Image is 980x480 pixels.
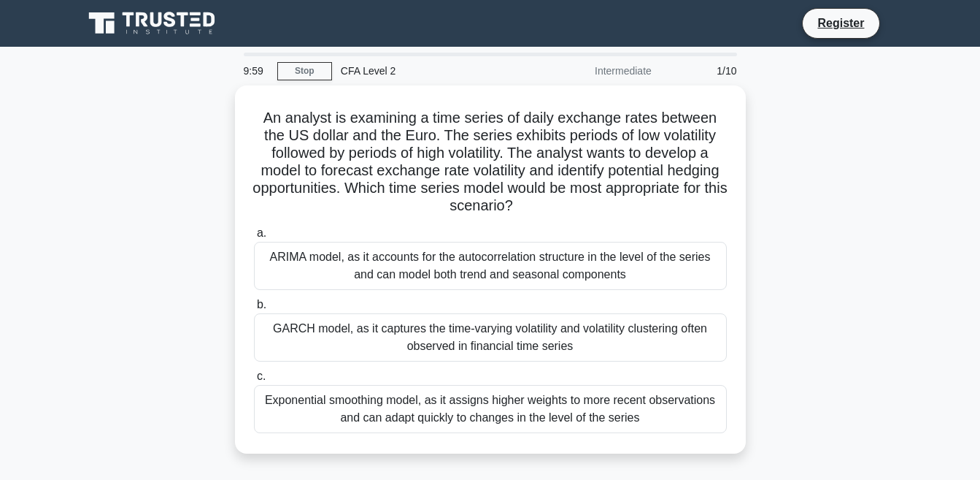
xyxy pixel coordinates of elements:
span: a. [257,226,266,239]
div: Intermediate [533,56,660,85]
div: GARCH model, as it captures the time-varying volatility and volatility clustering often observed ... [254,313,727,362]
span: b. [257,298,266,311]
div: 1/10 [660,56,746,85]
a: Stop [277,62,332,80]
div: CFA Level 2 [332,56,533,85]
div: 9:59 [235,56,277,85]
div: ARIMA model, as it accounts for the autocorrelation structure in the level of the series and can ... [254,242,727,290]
a: Register [809,14,873,32]
h5: An analyst is examining a time series of daily exchange rates between the US dollar and the Euro.... [252,109,728,216]
span: c. [257,370,266,382]
div: Exponential smoothing model, as it assigns higher weights to more recent observations and can ada... [254,385,727,433]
